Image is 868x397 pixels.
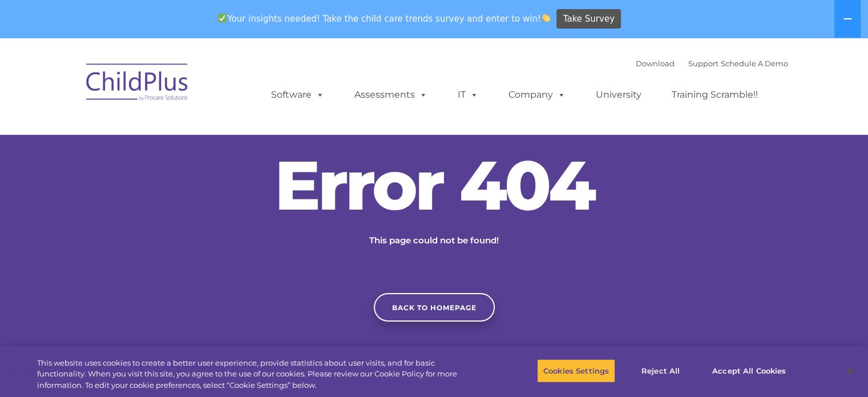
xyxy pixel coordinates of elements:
a: Support [688,59,718,68]
button: Reject All [625,359,696,383]
a: Schedule A Demo [721,59,788,68]
img: ChildPlus by Procare Solutions [80,55,195,113]
a: IT [446,83,490,106]
h2: Error 404 [263,151,605,219]
button: Accept All Cookies [706,359,792,383]
span: Your insights needed! Take the child care trends survey and enter to win! [213,7,555,30]
div: This website uses cookies to create a better user experience, provide statistics about user visit... [37,358,478,391]
a: Take Survey [556,9,621,29]
a: Assessments [343,83,439,106]
button: Close [837,358,862,383]
font: | [636,59,788,68]
a: Software [260,83,336,106]
span: Take Survey [563,9,615,29]
a: Company [497,83,577,106]
img: ✅ [218,14,227,22]
a: Back to homepage [374,293,495,322]
a: University [584,83,653,106]
button: Cookies Settings [537,359,615,383]
a: Training Scramble!! [660,83,769,106]
a: Download [636,59,675,68]
p: This page could not be found! [314,234,554,247]
img: 👏 [542,14,550,22]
